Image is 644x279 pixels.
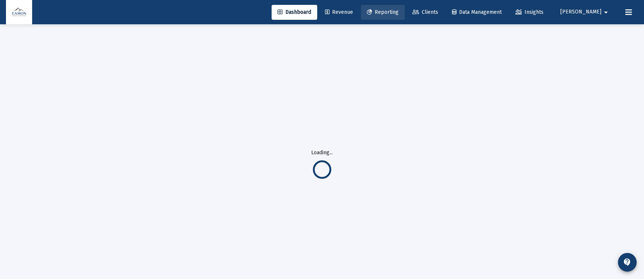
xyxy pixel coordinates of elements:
[601,5,610,20] mat-icon: arrow_drop_down
[367,9,399,15] span: Reporting
[623,258,632,267] mat-icon: contact_support
[412,9,438,15] span: Clients
[325,9,353,15] span: Revenue
[452,9,502,15] span: Data Management
[319,5,359,20] a: Revenue
[12,5,27,20] img: Dashboard
[361,5,405,20] a: Reporting
[272,5,317,20] a: Dashboard
[551,4,619,19] button: [PERSON_NAME]
[560,9,601,15] span: [PERSON_NAME]
[406,5,444,20] a: Clients
[446,5,508,20] a: Data Management
[510,5,549,20] a: Insights
[515,9,544,15] span: Insights
[278,9,311,15] span: Dashboard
